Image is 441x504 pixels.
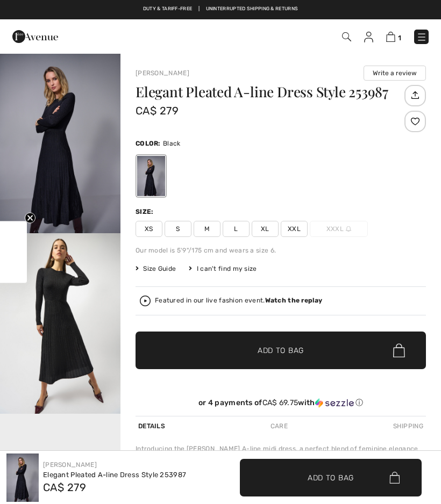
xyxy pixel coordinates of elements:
[258,345,304,356] span: Add to Bag
[386,30,401,43] a: 1
[155,297,322,304] div: Featured in our live fashion event.
[140,296,151,306] img: Watch the replay
[416,32,427,42] img: Menu
[386,32,395,42] img: Shopping Bag
[342,32,351,41] img: Search
[6,453,39,502] img: Elegant Pleated A-Line Dress Style 253987
[252,221,279,237] span: XL
[136,85,402,99] h1: Elegant Pleated A-line Dress Style 253987
[315,398,354,408] img: Sezzle
[136,398,426,412] div: or 4 payments ofCA$ 69.75withSezzle Click to learn more about Sezzle
[364,32,373,42] img: My Info
[240,459,422,496] button: Add to Bag
[364,66,426,81] button: Write a review
[136,207,156,217] div: Size:
[136,104,179,117] span: CA$ 279
[189,264,257,273] div: I can't find my size
[136,444,426,492] div: Introducing the [PERSON_NAME] A-line midi dress, a perfect blend of feminine elegance and sophist...
[136,69,189,77] a: [PERSON_NAME]
[393,343,405,357] img: Bag.svg
[43,481,86,494] span: CA$ 279
[265,297,323,304] strong: Watch the replay
[262,398,298,407] span: CA$ 69.75
[12,26,58,47] img: 1ère Avenue
[136,416,168,436] div: Details
[43,470,186,480] div: Elegant Pleated A-line Dress Style 253987
[43,461,97,469] a: [PERSON_NAME]
[163,140,181,147] span: Black
[136,221,162,237] span: XS
[398,34,401,42] span: 1
[136,140,161,147] span: Color:
[308,472,354,483] span: Add to Bag
[281,221,308,237] span: XXL
[165,221,191,237] span: S
[310,221,368,237] span: XXXL
[268,416,290,436] div: Care
[136,332,426,369] button: Add to Bag
[390,416,426,436] div: Shipping
[12,31,58,41] a: 1ère Avenue
[137,156,165,196] div: Black
[406,86,424,104] img: Share
[25,213,35,224] button: Close teaser
[194,221,220,237] span: M
[389,472,400,484] img: Bag.svg
[223,221,250,237] span: L
[136,398,426,408] div: or 4 payments of with
[136,246,426,255] div: Our model is 5'9"/175 cm and wears a size 6.
[346,226,351,232] img: ring-m.svg
[136,264,176,273] span: Size Guide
